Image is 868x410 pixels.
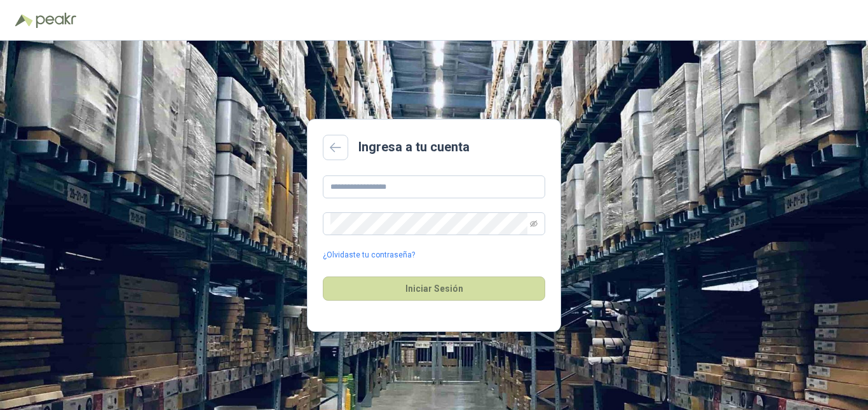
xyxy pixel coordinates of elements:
button: Iniciar Sesión [323,277,545,301]
a: ¿Olvidaste tu contraseña? [323,249,415,261]
img: Peakr [36,13,76,28]
img: Logo [15,14,33,27]
h2: Ingresa a tu cuenta [358,137,470,157]
span: eye-invisible [530,220,538,228]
